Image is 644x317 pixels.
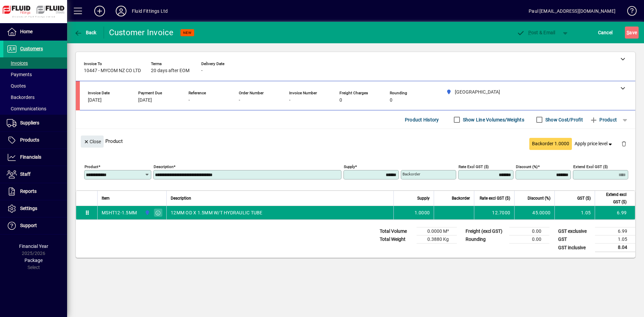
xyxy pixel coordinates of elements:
[595,227,635,235] td: 6.99
[555,244,595,252] td: GST inclusive
[239,98,240,103] span: -
[7,95,35,100] span: Backorders
[72,27,98,39] button: Back
[627,30,629,35] span: S
[586,114,620,126] button: Product
[529,6,615,16] div: Paul [EMAIL_ADDRESS][DOMAIN_NAME]
[577,195,591,202] span: GST ($)
[19,244,48,249] span: Financial Year
[81,136,104,148] button: Close
[555,235,595,244] td: GST
[554,206,595,219] td: 1.05
[7,72,32,77] span: Payments
[616,136,632,152] button: Delete
[627,27,637,38] span: ave
[595,235,635,244] td: 1.05
[3,69,67,80] a: Payments
[79,138,105,144] app-page-header-button: Close
[7,60,28,66] span: Invoices
[402,114,442,126] button: Product History
[3,103,67,114] a: Communications
[3,57,67,69] a: Invoices
[415,209,430,216] span: 1.0000
[74,30,97,35] span: Back
[3,115,67,131] a: Suppliers
[622,1,636,23] a: Knowledge Base
[452,195,470,202] span: Backorder
[417,227,457,235] td: 0.0000 M³
[189,98,190,103] span: -
[528,195,550,202] span: Discount (%)
[3,200,67,217] a: Settings
[616,141,632,147] app-page-header-button: Delete
[3,166,67,183] a: Staff
[24,258,43,263] span: Package
[462,235,509,244] td: Rounding
[109,27,174,38] div: Customer Invoice
[84,68,141,73] span: 10447 - MYCOM NZ CO LTD
[3,132,67,149] a: Products
[462,116,524,123] label: Show Line Volumes/Weights
[390,98,392,103] span: 0
[3,149,67,166] a: Financials
[7,106,46,111] span: Communications
[67,27,104,39] app-page-header-button: Back
[595,244,635,252] td: 8.04
[102,209,137,216] div: MSHT12-1.5MM
[20,206,37,211] span: Settings
[20,171,31,177] span: Staff
[532,140,569,147] span: Backorder 1.0000
[625,27,639,39] button: Save
[20,29,33,34] span: Home
[171,195,191,202] span: Description
[598,27,613,38] span: Cancel
[3,217,67,234] a: Support
[339,98,342,103] span: 0
[84,136,101,147] span: Close
[76,129,635,153] div: Product
[3,23,67,40] a: Home
[509,227,549,235] td: 0.00
[572,138,616,150] button: Apply price level
[599,191,627,206] span: Extend excl GST ($)
[102,195,110,202] span: Item
[20,137,39,143] span: Products
[517,30,555,35] span: ost & Email
[402,172,420,176] mat-label: Backorder
[529,138,572,150] button: Backorder 1.0000
[132,6,168,16] div: Fluid Fittings Ltd
[376,227,417,235] td: Total Volume
[138,98,152,103] span: [DATE]
[151,68,190,73] span: 20 days after EOM
[3,80,67,92] a: Quotes
[513,27,559,39] button: Post & Email
[514,206,554,219] td: 45.0000
[20,189,37,194] span: Reports
[405,114,439,125] span: Product History
[3,92,67,103] a: Backorders
[376,235,417,244] td: Total Weight
[143,209,151,216] span: AUCKLAND
[595,206,635,219] td: 6.99
[462,227,509,235] td: Freight (excl GST)
[89,5,110,17] button: Add
[3,183,67,200] a: Reports
[88,98,102,103] span: [DATE]
[555,227,595,235] td: GST exclusive
[110,5,132,17] button: Profile
[7,83,26,89] span: Quotes
[509,235,549,244] td: 0.00
[171,209,263,216] span: 12MM OD X 1.5MM W/T HYDRAULIC TUBE
[417,235,457,244] td: 0.3880 Kg
[459,164,489,169] mat-label: Rate excl GST ($)
[528,30,531,35] span: P
[344,164,355,169] mat-label: Supply
[480,195,510,202] span: Rate excl GST ($)
[201,68,203,73] span: -
[516,164,538,169] mat-label: Discount (%)
[154,164,173,169] mat-label: Description
[20,120,39,125] span: Suppliers
[20,154,41,160] span: Financials
[289,98,290,103] span: -
[417,195,430,202] span: Supply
